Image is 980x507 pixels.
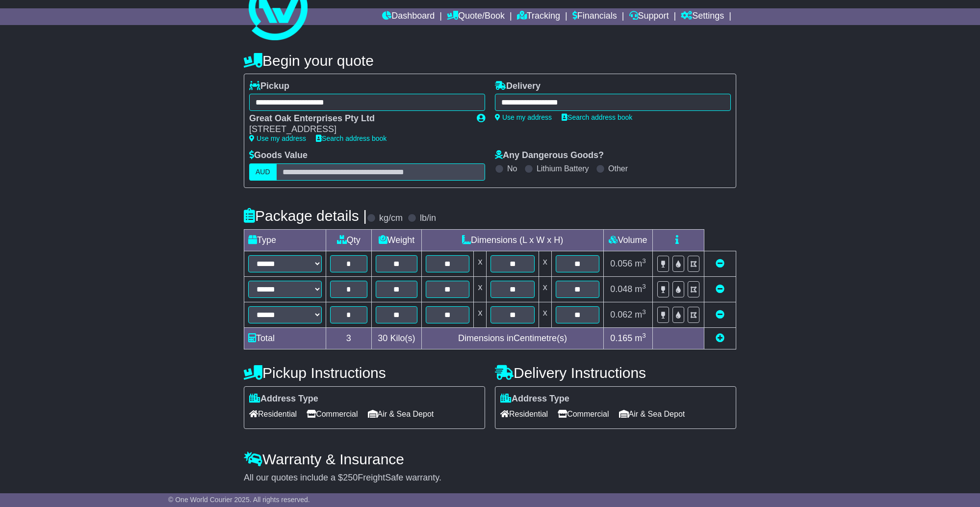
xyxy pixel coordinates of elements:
span: Residential [500,406,548,422]
a: Add new item [716,333,724,343]
td: x [539,251,551,276]
h4: Begin your quote [244,53,736,69]
td: Kilo(s) [371,327,422,349]
h4: Delivery Instructions [495,365,736,381]
span: Commercial [307,406,358,422]
label: Pickup [249,81,289,92]
label: Any Dangerous Goods? [495,150,604,161]
span: 0.048 [610,284,632,294]
label: AUD [249,163,277,181]
label: Lithium Battery [537,164,589,173]
span: Commercial [558,406,609,422]
a: Use my address [495,113,552,121]
span: © One World Courier 2025. All rights reserved. [168,496,310,504]
span: 0.056 [610,259,632,268]
a: Remove this item [716,310,724,320]
td: x [474,276,487,302]
label: lb/in [420,213,436,224]
div: All our quotes include a $ FreightSafe warranty. [244,473,736,483]
span: 30 [378,333,387,343]
sup: 3 [642,332,646,339]
td: Qty [326,229,372,251]
label: No [507,164,517,173]
a: Financials [572,8,617,25]
td: x [474,302,487,327]
sup: 3 [642,308,646,316]
a: Search address book [316,134,387,142]
td: Volume [603,229,652,251]
span: Air & Sea Depot [619,406,685,422]
span: m [635,333,646,343]
a: Remove this item [716,259,724,268]
td: Total [244,327,326,349]
span: 0.165 [610,333,632,343]
a: Use my address [249,134,306,142]
td: Weight [371,229,422,251]
span: m [635,284,646,294]
td: Dimensions (L x W x H) [422,229,604,251]
sup: 3 [642,283,646,290]
span: Residential [249,406,297,422]
span: Air & Sea Depot [368,406,434,422]
td: Type [244,229,326,251]
span: m [635,259,646,268]
h4: Warranty & Insurance [244,451,736,467]
a: Quote/Book [447,8,505,25]
label: Delivery [495,81,541,92]
h4: Package details | [244,208,367,224]
a: Support [629,8,669,25]
label: Goods Value [249,150,308,161]
a: Remove this item [716,284,724,294]
div: [STREET_ADDRESS] [249,124,467,135]
td: x [474,251,487,276]
td: Dimensions in Centimetre(s) [422,327,604,349]
sup: 3 [642,257,646,265]
label: Address Type [249,394,318,404]
h4: Pickup Instructions [244,365,485,381]
label: Other [608,164,628,173]
div: Great Oak Enterprises Pty Ltd [249,113,467,124]
td: 3 [326,327,372,349]
a: Settings [681,8,724,25]
span: 0.062 [610,310,632,320]
td: x [539,302,551,327]
a: Search address book [562,113,632,121]
a: Dashboard [382,8,435,25]
a: Tracking [517,8,560,25]
label: kg/cm [379,213,403,224]
span: m [635,310,646,320]
span: 250 [343,473,358,482]
td: x [539,276,551,302]
label: Address Type [500,394,569,404]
